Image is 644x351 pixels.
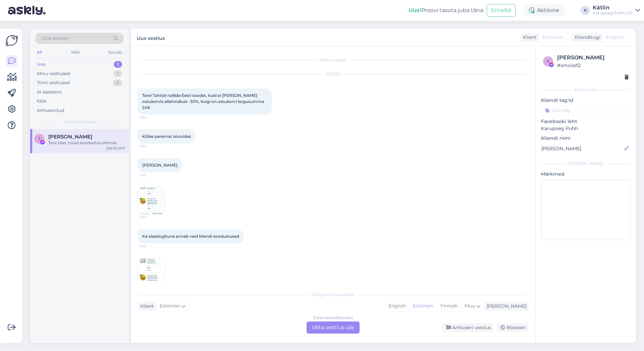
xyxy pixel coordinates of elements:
[307,321,360,334] div: Võta vestlus üle
[409,6,484,14] div: Proovi tasuta juba täna:
[409,7,421,13] b: Uus!
[160,302,180,310] span: Estonian
[106,146,125,151] div: [DATE] 8:17
[541,118,631,125] p: Facebooki leht
[593,10,633,16] div: Karupoeg Puhh OÜ
[113,79,122,86] div: 2
[557,54,629,62] div: [PERSON_NAME]
[541,97,631,104] p: Kliendi tag'id
[138,303,154,310] div: Klient
[541,125,631,132] p: Karupoeg Puhh
[140,215,165,220] span: 7:53
[409,301,437,311] div: Estonian
[140,144,165,149] span: 7:53
[541,135,631,142] p: Kliendi nimi
[48,140,125,146] div: Tere taas, nüüd soodustus olemas
[36,48,43,57] div: All
[37,107,64,114] div: Arhiveeritud
[137,33,165,42] label: Uus vestlus
[581,6,590,15] div: K
[593,5,633,10] div: Kätlin
[541,145,623,152] input: Lisa nimi
[38,136,40,141] span: J
[37,79,70,86] div: Tiimi vestlused
[140,244,165,249] span: 8:05
[142,134,191,139] span: Kõike paremat soovides
[142,234,239,239] span: Ka sisselogituna annab vaid kliendi soodustused
[37,61,46,68] div: Uus
[496,323,529,332] div: Blokeeri
[138,292,529,298] div: Valige keel ja vastake
[69,48,81,57] div: Web
[142,163,177,168] span: [PERSON_NAME]
[42,35,68,42] span: Otsi kliente
[138,57,529,63] div: Vestlus algas
[541,171,631,178] p: Märkmed
[114,61,122,68] div: 1
[48,134,92,140] span: Jana Nõmm
[313,315,353,321] div: Estonian to Estonian
[385,301,409,311] div: English
[606,34,624,41] span: English
[465,303,475,309] span: Muu
[524,4,565,16] div: Aktiivne
[5,34,18,47] img: Askly Logo
[541,105,631,115] input: Lisa tag
[442,323,494,332] div: Arhiveeri vestlus
[557,62,629,69] div: # xmzixsf2
[541,87,631,93] div: Kliendi info
[107,48,123,57] div: Socials
[37,98,47,105] div: Kõik
[140,115,165,120] span: 7:53
[114,70,122,77] div: 1
[64,119,95,125] span: Uued vestlused
[37,70,70,77] div: Minu vestlused
[541,161,631,167] div: [PERSON_NAME]
[484,303,527,310] div: [PERSON_NAME]
[138,71,529,77] div: [DATE]
[142,93,265,110] span: Tere! Tahtsin tellida Eesti toodet, kuid ei [PERSON_NAME] ostukorvis allahindlust -30%, kuigi on ...
[140,173,165,178] span: 7:53
[138,258,165,285] img: Attachment
[547,59,549,64] span: x
[487,4,516,17] button: Emailid
[593,5,640,16] a: KätlinKarupoeg Puhh OÜ
[542,34,563,41] span: Estonian
[572,34,600,41] div: Klienditugi
[520,34,537,41] div: Klient
[437,301,461,311] div: Finnish
[37,89,62,96] div: AI Assistent
[138,187,165,214] img: Attachment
